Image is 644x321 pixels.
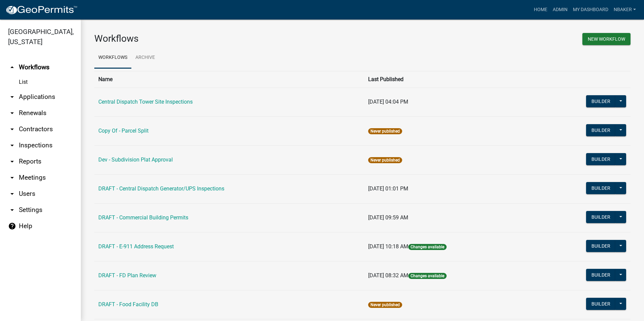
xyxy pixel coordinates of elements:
[98,214,188,221] a: DRAFT - Commercial Building Permits
[98,272,156,279] a: DRAFT - FD Plan Review
[368,99,408,105] span: [DATE] 04:04 PM
[8,190,16,198] i: arrow_drop_down
[368,157,402,163] span: Never published
[368,185,408,192] span: [DATE] 01:01 PM
[582,33,631,45] button: New Workflow
[98,156,173,163] a: Dev - Subdivision Plat Approval
[94,47,131,69] a: Workflows
[586,240,616,252] button: Builder
[94,33,357,44] h3: Workflows
[586,153,616,165] button: Builder
[408,244,447,250] span: Changes available
[586,182,616,194] button: Builder
[98,185,224,192] a: DRAFT - Central Dispatch Generator/UPS Inspections
[8,125,16,133] i: arrow_drop_down
[131,47,159,69] a: Archive
[531,3,550,16] a: Home
[364,71,535,87] th: Last Published
[98,243,174,250] a: DRAFT - E-911 Address Request
[368,214,408,221] span: [DATE] 09:59 AM
[408,273,447,279] span: Changes available
[586,124,616,136] button: Builder
[98,128,149,134] a: Copy Of - Parcel Split
[586,298,616,310] button: Builder
[368,243,408,250] span: [DATE] 10:18 AM
[8,93,16,101] i: arrow_drop_down
[368,302,402,308] span: Never published
[98,301,158,308] a: DRAFT - Food Facility DB
[611,3,639,16] a: nbaker
[94,71,364,87] th: Name
[586,95,616,107] button: Builder
[8,141,16,149] i: arrow_drop_down
[8,109,16,117] i: arrow_drop_down
[8,63,16,71] i: arrow_drop_up
[586,269,616,281] button: Builder
[550,3,570,16] a: Admin
[8,222,16,230] i: help
[570,3,611,16] a: My Dashboard
[98,99,193,105] a: Central Dispatch Tower Site Inspections
[8,157,16,166] i: arrow_drop_down
[8,206,16,214] i: arrow_drop_down
[586,211,616,223] button: Builder
[8,174,16,182] i: arrow_drop_down
[368,272,408,279] span: [DATE] 08:32 AM
[368,128,402,134] span: Never published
